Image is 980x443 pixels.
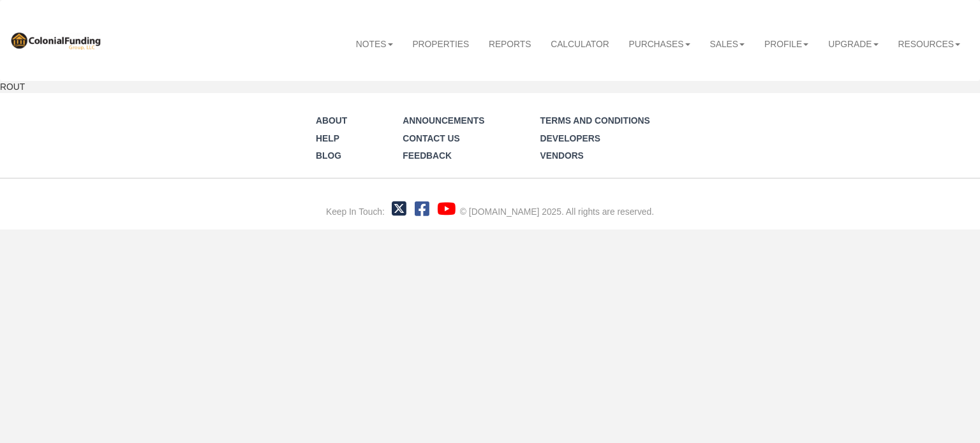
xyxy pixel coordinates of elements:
a: Notes [346,27,403,60]
div: Keep In Touch: [326,206,385,219]
img: 569736 [10,31,101,50]
a: Feedback [403,150,452,161]
a: Help [316,133,339,143]
div: © [DOMAIN_NAME] 2025. All rights are reserved. [460,206,654,219]
a: Vendors [540,150,584,161]
a: Developers [540,133,600,143]
a: About [316,115,347,126]
a: Announcements [403,115,484,126]
a: Resources [888,27,970,60]
a: Upgrade [819,27,888,60]
a: Sales [700,27,755,60]
a: Terms and Conditions [540,115,650,126]
a: Properties [403,27,479,60]
a: Profile [755,27,819,60]
a: Calculator [541,27,619,60]
a: Reports [479,27,541,60]
a: Purchases [619,27,700,60]
a: Blog [316,150,341,161]
a: Contact Us [403,133,460,143]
